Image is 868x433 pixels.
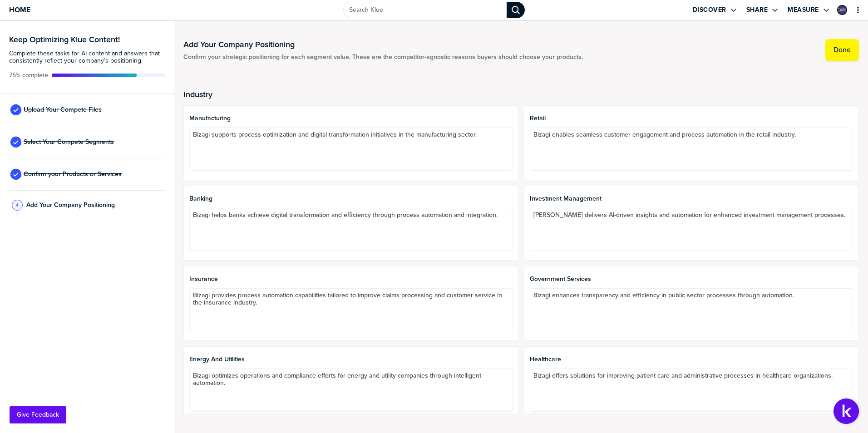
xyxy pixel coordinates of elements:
[189,115,513,122] span: Manufacturing
[530,276,853,283] span: Government Services
[833,45,851,54] label: Done
[507,2,525,18] div: Search Klue
[183,39,583,50] h1: Add Your Company Positioning
[9,35,165,44] h3: Keep Optimizing Klue Content!
[16,202,19,208] span: 4
[189,288,513,331] textarea: Bizagi provides process automation capabilities tailored to improve claims processing and custome...
[189,276,513,283] span: Insurance
[838,6,846,14] img: e7ada294ebefaa5c5230c13e7e537379-sml.png
[788,6,819,14] label: Measure
[9,72,48,79] span: Active
[833,399,859,424] button: Open Support Center
[183,54,583,61] span: Confirm your strategic positioning for each segment value. These are the competitor-agnostic reas...
[530,356,853,363] span: Healthcare
[189,195,513,202] span: Banking
[530,288,853,331] textarea: Bizagi enhances transparency and efficiency in public sector processes through automation.
[189,356,513,363] span: Energy and Utilities
[24,138,114,146] span: Select Your Compete Segments
[836,4,848,16] a: Edit Profile
[530,128,853,171] textarea: Bizagi enables seamless customer engagement and process automation in the retail industry.
[189,208,513,251] textarea: Bizagi helps banks achieve digital transformation and efficiency through process automation and i...
[530,115,853,122] span: Retail
[343,2,507,18] input: Search Klue
[24,171,122,178] span: Confirm your Products or Services
[693,6,726,14] label: Discover
[26,202,115,209] span: Add Your Company Positioning
[530,369,853,412] textarea: Bizagi offers solutions for improving patient care and administrative processes in healthcare org...
[530,208,853,251] textarea: [PERSON_NAME] delivers AI-driven insights and automation for enhanced investment management proce...
[530,195,853,202] span: Investment Management
[10,406,66,423] button: Give Feedback
[24,106,102,113] span: Upload Your Compete Files
[837,5,847,15] div: Camila Alejandra Rincon Carrillo
[189,128,513,171] textarea: Bizagi supports process optimization and digital transformation initiatives in the manufacturing ...
[9,50,165,64] span: Complete these tasks for AI content and answers that consistently reflect your company’s position...
[746,6,768,14] label: Share
[189,369,513,412] textarea: Bizagi optimizes operations and compliance efforts for energy and utility companies through intel...
[183,90,859,99] h2: Industry
[9,6,30,14] span: Home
